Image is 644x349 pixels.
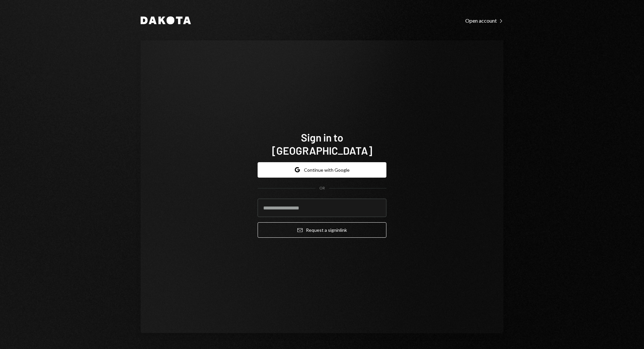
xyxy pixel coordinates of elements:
a: Open account [465,17,503,24]
button: Continue with Google [258,162,386,178]
button: Request a signinlink [258,222,386,238]
div: Open account [465,17,503,24]
div: OR [319,185,325,191]
h1: Sign in to [GEOGRAPHIC_DATA] [258,131,386,157]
